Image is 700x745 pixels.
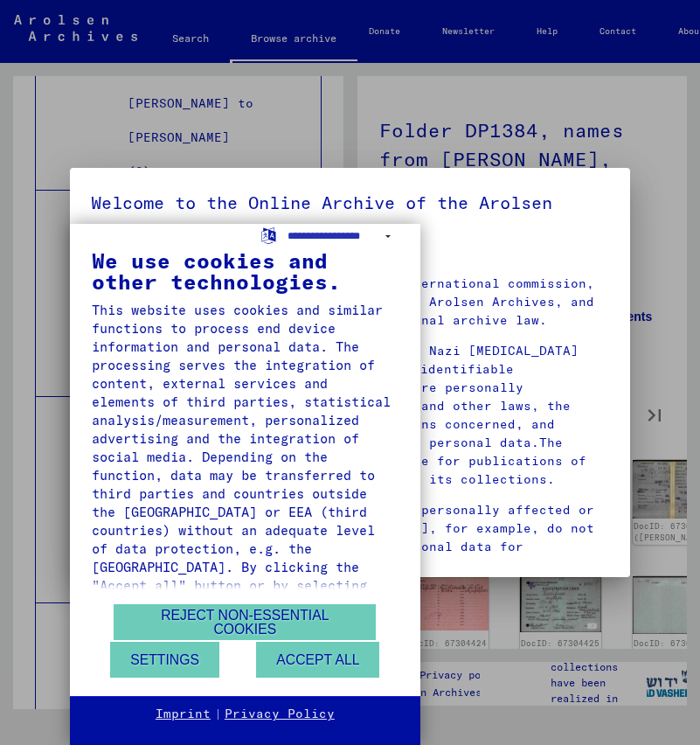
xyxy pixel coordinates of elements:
a: Imprint [156,706,211,723]
button: Accept all [256,642,379,678]
a: Privacy Policy [225,706,335,723]
div: We use cookies and other technologies. [92,250,399,292]
div: This website uses cookies and similar functions to process end device information and personal da... [92,301,399,705]
button: Settings [110,642,219,678]
button: Reject non-essential cookies [114,604,376,640]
